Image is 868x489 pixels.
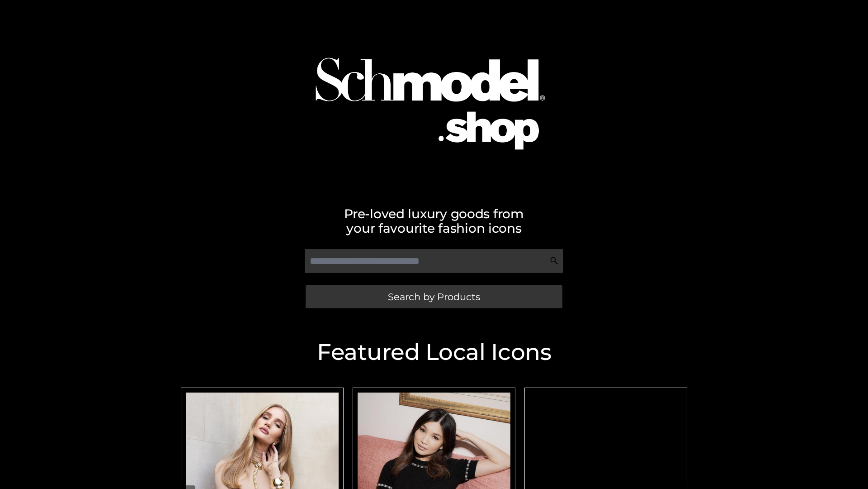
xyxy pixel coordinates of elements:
[176,341,692,364] h2: Featured Local Icons​
[550,256,559,265] img: Search Icon
[176,206,692,235] h2: Pre-loved luxury goods from your favourite fashion icons
[306,285,562,308] a: Search by Products
[388,292,480,302] span: Search by Products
